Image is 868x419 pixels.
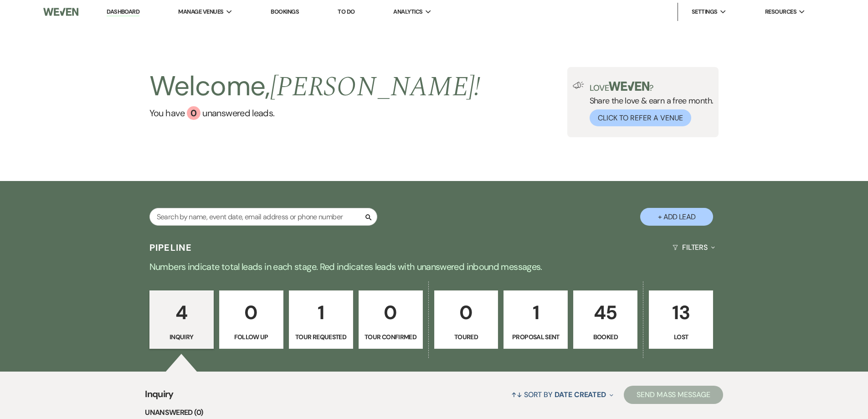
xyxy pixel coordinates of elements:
div: 0 [187,106,200,120]
button: Send Mass Message [624,386,723,404]
a: 45Booked [573,290,637,349]
button: + Add Lead [640,208,713,226]
input: Search by name, event date, email address or phone number [149,208,377,226]
div: Share the love & earn a free month. [584,82,714,126]
a: Bookings [271,8,299,16]
span: Manage Venues [178,7,223,16]
li: Unanswered (0) [145,407,723,419]
p: 0 [365,297,417,328]
span: Analytics [393,7,422,16]
h3: Pipeline [149,241,192,254]
a: 4Inquiry [149,290,214,349]
a: To Do [338,8,354,16]
p: Love ? [590,82,714,92]
a: 1Tour Requested [289,290,353,349]
p: 1 [295,297,347,328]
a: You have 0 unanswered leads. [149,106,481,120]
p: Numbers indicate total leads in each stage. Red indicates leads with unanswered inbound messages. [106,259,762,274]
p: Toured [440,332,493,342]
button: Click to Refer a Venue [590,109,691,126]
a: 0Toured [434,290,498,349]
p: Tour Requested [295,332,347,342]
a: Dashboard [107,8,139,16]
span: Settings [692,7,718,16]
button: Filters [669,235,719,259]
p: 4 [155,297,208,328]
span: Inquiry [145,387,174,407]
img: weven-logo-green.svg [609,82,649,91]
a: 1Proposal Sent [503,290,568,349]
p: Inquiry [155,332,208,342]
p: Proposal Sent [509,332,562,342]
p: Tour Confirmed [365,332,417,342]
span: Date Created [555,390,606,399]
a: 13Lost [649,290,713,349]
p: 0 [225,297,277,328]
span: [PERSON_NAME] ! [270,66,481,108]
img: loud-speaker-illustration.svg [573,82,584,89]
h2: Welcome, [149,67,481,106]
p: Booked [579,332,632,342]
p: Lost [655,332,707,342]
span: Resources [765,7,796,16]
span: ↑↓ [511,390,522,399]
img: Weven Logo [43,2,78,21]
p: 1 [509,297,562,328]
a: 0Follow Up [219,290,283,349]
button: Sort By Date Created [508,383,617,407]
p: 0 [440,297,493,328]
p: 45 [579,297,632,328]
a: 0Tour Confirmed [359,290,423,349]
p: 13 [655,297,707,328]
p: Follow Up [225,332,277,342]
